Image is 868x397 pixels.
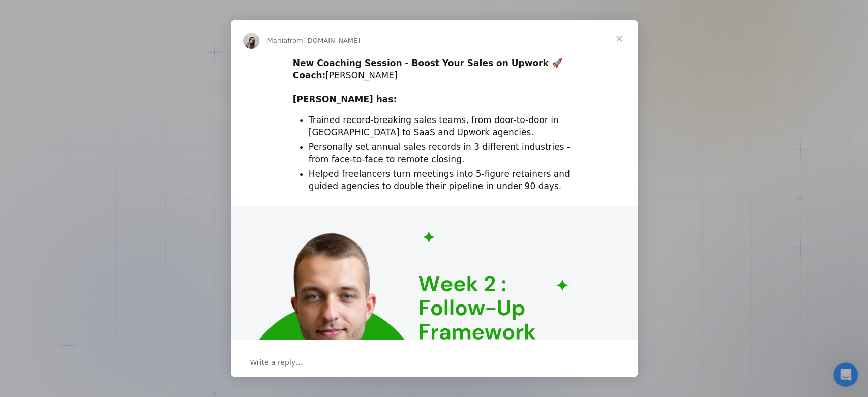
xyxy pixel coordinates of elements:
[250,356,303,369] span: Write a reply…
[293,94,397,104] b: [PERSON_NAME] has:
[309,114,576,139] li: Trained record-breaking sales teams, from door-to-door in [GEOGRAPHIC_DATA] to SaaS and Upwork ag...
[287,37,360,44] span: from [DOMAIN_NAME]
[293,70,326,80] b: Coach:
[267,37,288,44] span: Mariia
[243,33,259,49] img: Profile image for Mariia
[309,168,576,193] li: Helped freelancers turn meetings into 5-figure retainers and guided agencies to double their pipe...
[231,348,638,377] div: Open conversation and reply
[293,58,562,68] b: New Coaching Session - Boost Your Sales on Upwork 🚀
[601,20,638,57] span: Close
[293,57,576,106] div: ​ [PERSON_NAME] ​ ​
[309,141,576,166] li: Personally set annual sales records in 3 different industries - from face-to-face to remote closing.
